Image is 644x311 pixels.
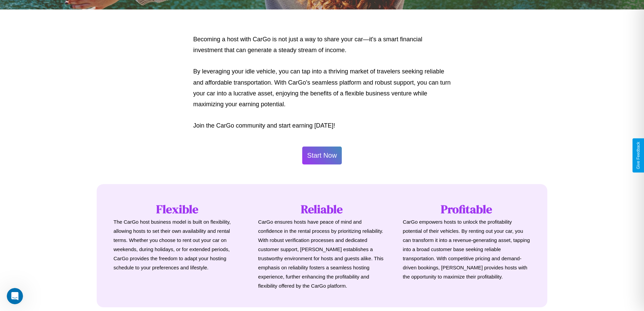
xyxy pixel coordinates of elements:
h1: Flexible [114,201,241,217]
div: Give Feedback [636,142,641,169]
button: Start Now [302,147,342,164]
p: Becoming a host with CarGo is not just a way to share your car—it's a smart financial investment ... [193,34,451,56]
p: CarGo ensures hosts have peace of mind and confidence in the rental process by prioritizing relia... [258,217,386,290]
h1: Profitable [403,201,530,217]
p: By leveraging your idle vehicle, you can tap into a thriving market of travelers seeking reliable... [193,66,451,110]
p: Join the CarGo community and start earning [DATE]! [193,120,451,131]
p: The CarGo host business model is built on flexibility, allowing hosts to set their own availabili... [114,217,241,272]
h1: Reliable [258,201,386,217]
iframe: Intercom live chat [7,288,23,304]
p: CarGo empowers hosts to unlock the profitability potential of their vehicles. By renting out your... [403,217,530,281]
